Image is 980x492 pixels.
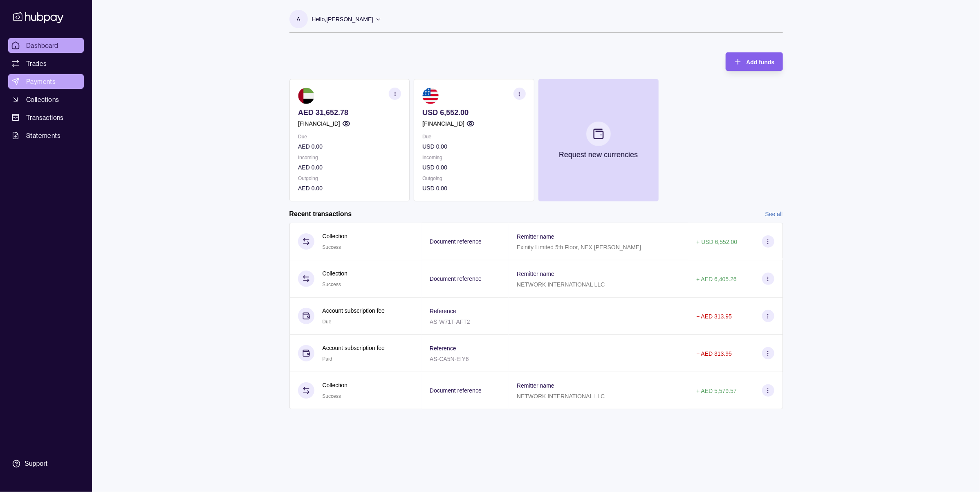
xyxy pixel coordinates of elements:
span: Trades [26,59,47,68]
a: Payments [8,74,84,89]
span: Success [323,282,341,287]
p: Outgoing [298,174,401,183]
a: Trades [8,56,84,71]
p: USD 0.00 [422,142,525,151]
p: − AED 313.95 [696,313,732,320]
p: Incoming [422,153,525,162]
span: Dashboard [26,41,58,50]
span: Collections [26,95,59,104]
p: Remitter name [517,382,554,389]
p: + AED 5,579.57 [696,388,736,394]
p: Request new currencies [559,150,638,159]
p: Reference [430,308,456,314]
p: USD 0.00 [422,163,525,172]
p: [FINANCIAL_ID] [422,119,464,128]
p: + AED 6,405.26 [696,276,736,282]
p: Hello, [PERSON_NAME] [312,15,374,24]
a: Dashboard [8,38,84,53]
p: + USD 6,552.00 [696,239,737,245]
p: Incoming [298,153,401,162]
a: Collections [8,92,84,107]
p: Remitter name [517,271,554,277]
span: Paid [323,356,332,362]
a: Support [8,455,84,472]
img: ae [298,88,314,104]
span: Add funds [746,59,774,65]
p: Account subscription fee [323,306,385,315]
p: USD 0.00 [422,184,525,193]
p: Due [422,132,525,141]
span: Success [323,244,341,250]
a: Transactions [8,110,84,125]
span: Transactions [26,113,64,122]
p: Collection [323,232,348,241]
div: Support [25,459,47,468]
p: AS-W71T-AFT2 [430,318,470,325]
p: AED 0.00 [298,163,401,172]
p: Collection [323,381,348,390]
a: See all [765,210,783,219]
p: Collection [323,269,348,278]
p: Exinity Limited 5th Floor, NEX [PERSON_NAME] [517,244,641,251]
p: AED 0.00 [298,184,401,193]
p: Remitter name [517,233,554,240]
button: Add funds [726,52,783,71]
p: USD 6,552.00 [422,108,525,117]
p: NETWORK INTERNATIONAL LLC [517,281,605,288]
p: A [296,15,300,24]
img: us [422,88,439,104]
p: Reference [430,345,456,352]
p: Outgoing [422,174,525,183]
p: Document reference [430,238,482,245]
p: Document reference [430,387,482,394]
span: Statements [26,131,61,140]
p: Due [298,132,401,141]
h2: Recent transactions [289,210,352,219]
p: AED 0.00 [298,142,401,151]
button: Request new currencies [538,79,658,201]
p: AED 31,652.78 [298,108,401,117]
span: Due [323,319,332,325]
p: − AED 313.95 [696,350,732,357]
p: Account subscription fee [323,343,385,352]
span: Success [323,393,341,399]
span: Payments [26,77,56,86]
a: Statements [8,128,84,143]
p: NETWORK INTERNATIONAL LLC [517,393,605,399]
p: Document reference [430,275,482,282]
p: [FINANCIAL_ID] [298,119,340,128]
p: AS-CA5N-EIY6 [430,356,469,362]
